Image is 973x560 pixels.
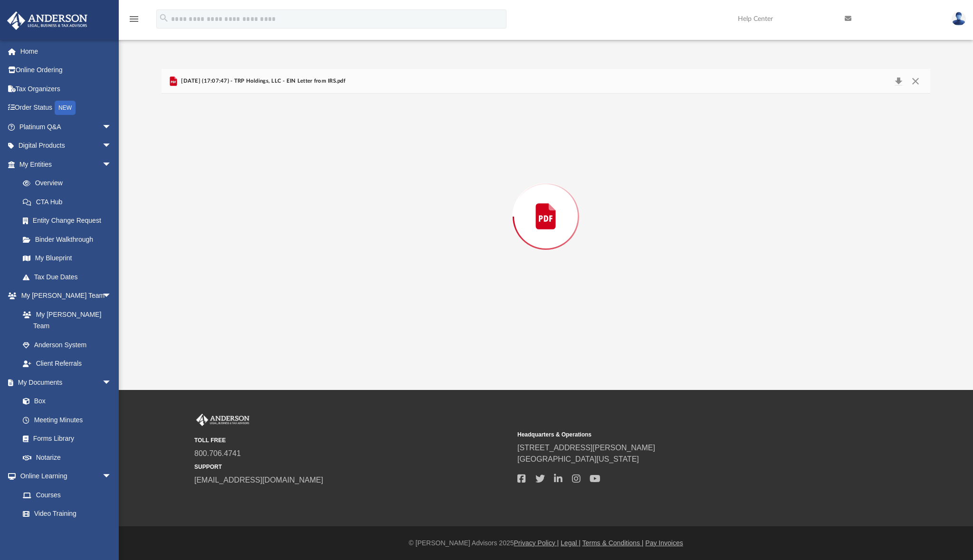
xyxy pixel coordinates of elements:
img: Anderson Advisors Platinum Portal [194,414,251,426]
span: arrow_drop_down [102,286,121,306]
a: 800.706.4741 [194,449,241,457]
a: Notarize [13,448,121,467]
span: arrow_drop_down [102,155,121,174]
a: Digital Productsarrow_drop_down [7,136,126,155]
a: My [PERSON_NAME] Team [13,305,116,335]
i: search [159,13,169,23]
span: arrow_drop_down [102,373,121,392]
span: [DATE] (17:07:47) - TRP Holdings, LLC - EIN Letter from IRS.pdf [179,77,345,85]
a: Order StatusNEW [7,98,126,118]
img: User Pic [952,12,966,26]
a: Online Ordering [7,61,126,80]
a: Legal | [561,539,581,547]
small: TOLL FREE [194,436,511,445]
a: Entity Change Request [13,211,126,230]
a: Resources [13,523,121,542]
a: Courses [13,485,121,504]
a: Video Training [13,504,116,523]
span: arrow_drop_down [102,136,121,156]
a: Home [7,42,126,61]
span: arrow_drop_down [102,467,121,486]
a: menu [128,18,140,25]
a: My Documentsarrow_drop_down [7,373,121,392]
a: Meeting Minutes [13,410,121,429]
a: [EMAIL_ADDRESS][DOMAIN_NAME] [194,476,323,484]
a: Online Learningarrow_drop_down [7,467,121,486]
a: [GEOGRAPHIC_DATA][US_STATE] [517,455,639,463]
a: Forms Library [13,429,116,448]
a: Box [13,392,116,411]
div: © [PERSON_NAME] Advisors 2025 [119,538,973,548]
small: Headquarters & Operations [517,430,834,439]
a: Anderson System [13,335,121,354]
button: Close [907,75,924,88]
a: Tax Organizers [7,79,126,98]
a: My [PERSON_NAME] Teamarrow_drop_down [7,286,121,305]
div: Preview [162,69,930,339]
a: Pay Invoices [645,539,683,547]
i: menu [128,13,140,25]
a: My Entitiesarrow_drop_down [7,155,126,174]
span: arrow_drop_down [102,117,121,137]
a: Privacy Policy | [514,539,559,547]
a: [STREET_ADDRESS][PERSON_NAME] [517,444,655,452]
a: Binder Walkthrough [13,230,126,249]
a: My Blueprint [13,249,121,268]
a: Client Referrals [13,354,121,373]
img: Anderson Advisors Platinum Portal [4,11,90,30]
a: CTA Hub [13,192,126,211]
div: NEW [55,101,76,115]
a: Tax Due Dates [13,267,126,286]
button: Download [890,75,907,88]
a: Overview [13,174,126,193]
a: Terms & Conditions | [582,539,644,547]
a: Platinum Q&Aarrow_drop_down [7,117,126,136]
small: SUPPORT [194,463,511,471]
